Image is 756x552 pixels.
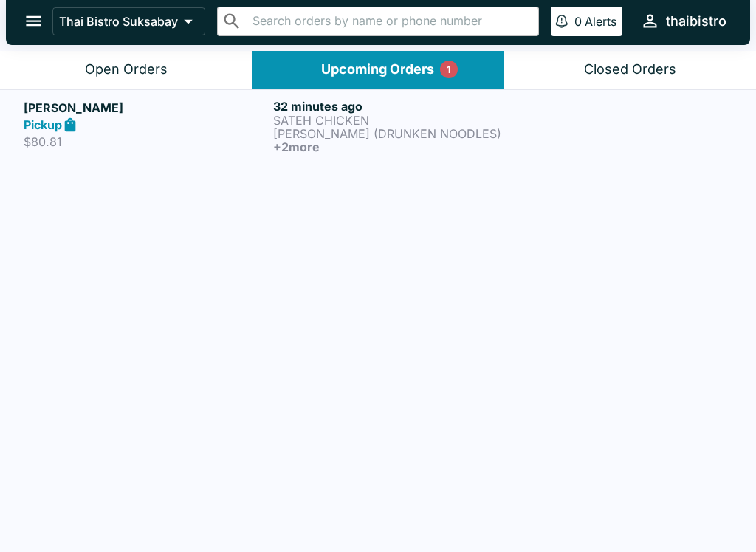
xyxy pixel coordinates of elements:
[24,117,62,132] strong: Pickup
[85,61,168,78] div: Open Orders
[574,14,582,29] p: 0
[273,140,517,153] h6: + 2 more
[24,134,267,149] p: $80.81
[15,2,52,40] button: open drawer
[248,11,532,32] input: Search orders by name or phone number
[24,99,267,117] h5: [PERSON_NAME]
[585,14,616,29] p: Alerts
[634,5,732,37] button: thaibistro
[321,61,434,78] div: Upcoming Orders
[584,61,676,78] div: Closed Orders
[666,13,726,30] div: thaibistro
[447,62,451,77] p: 1
[273,127,517,140] p: [PERSON_NAME] (DRUNKEN NOODLES)
[273,99,517,114] h6: 32 minutes ago
[273,114,517,127] p: SATEH CHICKEN
[59,14,178,29] p: Thai Bistro Suksabay
[52,7,205,35] button: Thai Bistro Suksabay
